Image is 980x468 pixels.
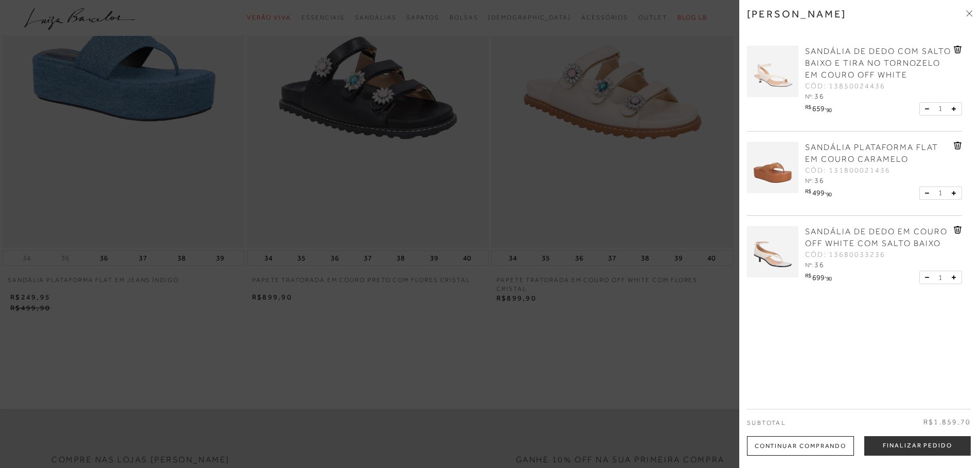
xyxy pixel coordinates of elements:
div: Continuar Comprando [747,436,854,456]
span: Nº: [805,93,813,100]
span: 36 [814,176,825,184]
span: CÓD: 13850024436 [805,81,885,91]
span: Nº: [805,177,813,184]
span: 1 [938,272,942,283]
span: 90 [826,107,832,113]
span: Subtotal [747,419,786,426]
a: SANDÁLIA DE DEDO COM SALTO BAIXO E TIRA NO TORNOZELO EM COURO OFF WHITE [805,46,951,81]
span: SANDÁLIA DE DEDO EM COURO OFF WHITE COM SALTO BAIXO [805,227,948,248]
span: 1 [938,103,942,114]
span: 36 [814,92,825,100]
img: SANDÁLIA DE DEDO EM COURO OFF WHITE COM SALTO BAIXO [747,226,798,277]
i: , [825,273,832,278]
img: SANDÁLIA DE DEDO COM SALTO BAIXO E TIRA NO TORNOZELO EM COURO OFF WHITE [747,46,798,97]
span: 699 [812,273,825,282]
h3: [PERSON_NAME] [747,8,847,20]
i: R$ [805,273,811,278]
span: 1 [938,188,942,198]
img: SANDÁLIA PLATAFORMA FLAT EM COURO CARAMELO [747,142,798,193]
span: CÓD: 131800021436 [805,165,890,176]
span: Nº: [805,261,813,269]
span: R$1.859,70 [923,417,971,427]
i: R$ [805,104,811,110]
button: Finalizar Pedido [864,436,971,456]
span: SANDÁLIA DE DEDO COM SALTO BAIXO E TIRA NO TORNOZELO EM COURO OFF WHITE [805,47,951,80]
i: , [825,104,832,110]
span: 499 [812,189,825,197]
span: SANDÁLIA PLATAFORMA FLAT EM COURO CARAMELO [805,143,938,164]
span: 36 [814,260,825,269]
span: CÓD: 13680033236 [805,250,885,260]
a: SANDÁLIA DE DEDO EM COURO OFF WHITE COM SALTO BAIXO [805,226,951,250]
span: 90 [826,191,832,197]
span: 659 [812,104,825,113]
i: R$ [805,189,811,194]
i: , [825,189,832,194]
a: SANDÁLIA PLATAFORMA FLAT EM COURO CARAMELO [805,142,951,165]
span: 90 [826,275,832,282]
